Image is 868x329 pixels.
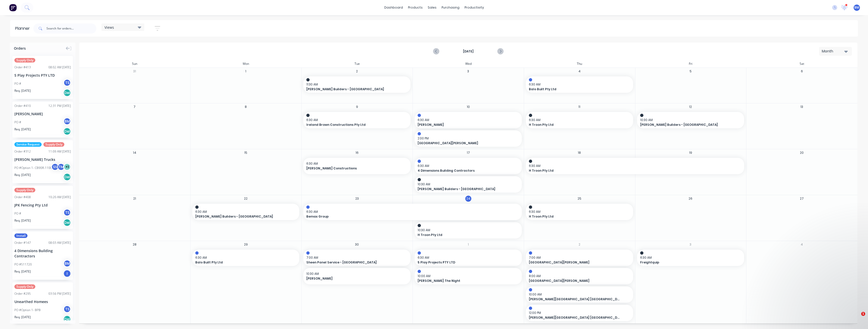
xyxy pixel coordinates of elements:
[63,128,71,135] div: Del
[63,270,71,277] div: I
[195,210,294,214] span: 6:30 AM
[131,242,138,248] button: 28
[63,173,71,181] div: Del
[576,150,582,156] button: 18
[688,68,694,74] button: 5
[14,166,52,170] div: PO #Option 1- CB90R-1100
[415,176,522,193] div: 10:30 AM[PERSON_NAME] Builders - [GEOGRAPHIC_DATA]
[354,196,360,202] button: 23
[799,104,805,110] button: 13
[14,149,31,154] div: Order # 312
[46,23,96,34] input: Search for orders...
[14,46,26,51] span: Orders
[14,315,31,319] span: Req. [DATE]
[15,25,32,32] div: Planner
[63,163,71,171] div: + 1
[688,150,694,156] button: 19
[63,260,71,267] div: BM
[306,118,405,122] span: 6:30 AM
[576,104,582,110] button: 11
[131,150,138,156] button: 14
[413,60,524,68] div: Wed
[415,130,522,147] div: 2:00 PM[GEOGRAPHIC_DATA][PERSON_NAME]
[465,150,471,156] button: 17
[529,279,620,283] span: [GEOGRAPHIC_DATA][PERSON_NAME]
[14,241,31,245] div: Order # 147
[14,104,31,108] div: Order # 410
[418,123,509,127] span: [PERSON_NAME]
[43,142,64,147] span: Supply Only
[418,274,516,278] span: 10:00 AM
[63,89,71,97] div: Del
[465,242,471,248] button: 1
[303,158,411,174] div: 6:30 AM[PERSON_NAME] Constructions
[529,214,620,219] span: H Troon Pty Ltd
[14,81,21,86] div: PO #
[462,4,486,11] div: productivity
[243,242,249,248] button: 29
[439,4,462,11] div: purchasing
[465,104,471,110] button: 10
[48,149,71,154] div: 11:09 AM [DATE]
[799,242,805,248] button: 4
[640,260,731,265] span: Freightquip
[799,150,805,156] button: 20
[131,68,138,74] button: 31
[48,104,71,108] div: 12:31 PM [DATE]
[529,210,628,214] span: 6:30 AM
[529,292,628,297] span: 10:00 AM
[405,4,425,11] div: products
[529,311,628,315] span: 12:00 PM
[306,210,516,214] span: 6:30 AM
[415,268,522,284] div: 10:00 AM[PERSON_NAME] The Night
[303,204,522,220] div: 6:30 AMBemax Group
[306,214,497,219] span: Bemax Group
[14,188,35,192] span: Supply Only
[526,250,633,266] div: 7:00 AM[GEOGRAPHIC_DATA][PERSON_NAME]
[529,82,628,87] span: 6:30 AM
[306,161,405,166] span: 6:30 AM
[576,68,582,74] button: 4
[306,166,397,171] span: [PERSON_NAME] Constructions
[79,60,190,68] div: Sun
[14,88,31,93] span: Req. [DATE]
[861,312,865,316] span: 1
[63,209,71,216] div: TS
[382,4,405,11] a: dashboard
[303,76,411,93] div: 11:30 AM[PERSON_NAME] Builders - [GEOGRAPHIC_DATA]
[526,305,633,321] div: 12:00 PM[PERSON_NAME][GEOGRAPHIC_DATA] [GEOGRAPHIC_DATA][PERSON_NAME]
[526,158,744,174] div: 6:30 AMH Troon Pty Ltd
[131,104,138,110] button: 7
[243,196,249,202] button: 22
[418,168,509,173] span: 4 Dimensions Building Contractors
[526,76,633,93] div: 6:30 AMBalo Built Pty Ltd
[819,47,852,56] button: Month
[433,48,439,54] button: Previous page
[688,196,694,202] button: 26
[192,204,300,220] div: 6:30 AM[PERSON_NAME] Builders - [GEOGRAPHIC_DATA]
[63,117,71,125] div: BM
[354,242,360,248] button: 30
[418,279,509,283] span: [PERSON_NAME] The Night
[303,112,411,128] div: 6:30 AMIreland Brown Constructions Pty Ltd
[418,141,509,145] span: [GEOGRAPHIC_DATA][PERSON_NAME]
[529,255,628,260] span: 7:00 AM
[354,104,360,110] button: 9
[465,68,471,74] button: 3
[48,195,71,199] div: 10:20 AM [DATE]
[14,111,71,116] div: [PERSON_NAME]
[526,268,633,284] div: 8:00 AM[GEOGRAPHIC_DATA][PERSON_NAME]
[529,315,620,320] span: [PERSON_NAME][GEOGRAPHIC_DATA] [GEOGRAPHIC_DATA][PERSON_NAME]
[14,262,32,267] div: PO #511720
[14,299,71,304] div: Unearthed Homees
[195,214,286,219] span: [PERSON_NAME] Builders - [GEOGRAPHIC_DATA]
[14,120,21,125] div: PO #
[529,118,628,122] span: 6:30 AM
[640,123,731,127] span: [PERSON_NAME] Builders - [GEOGRAPHIC_DATA]
[9,4,17,11] img: Factory
[635,60,746,68] div: Fri
[529,123,620,127] span: H Troon Pty Ltd
[415,222,522,238] div: 10:30 AMH Troon Pty Ltd
[851,312,863,324] iframe: Intercom live chat
[14,202,71,208] div: JPK Fencing Pty Ltd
